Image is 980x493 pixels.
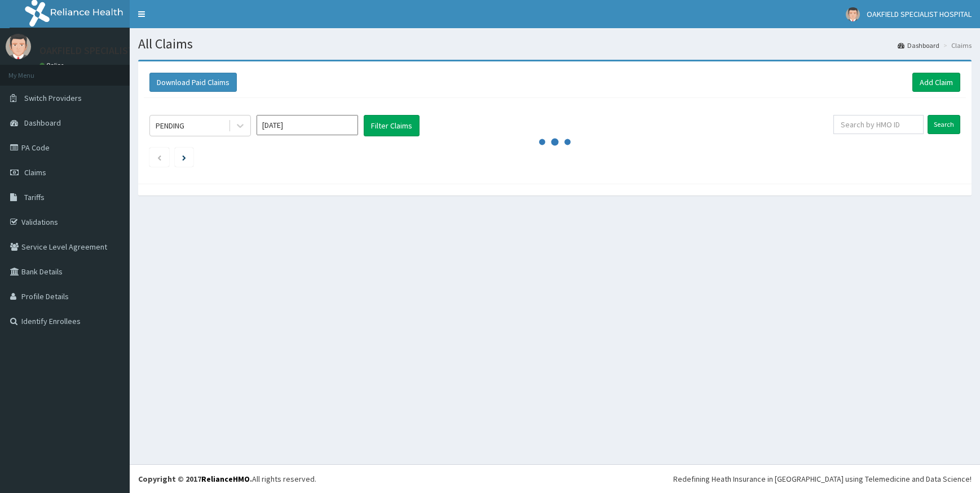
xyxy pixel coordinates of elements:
a: Online [39,61,67,69]
span: Switch Providers [24,93,82,103]
a: Dashboard [898,41,939,50]
input: Select Month and Year [257,115,358,135]
span: Tariffs [24,192,45,202]
p: OAKFIELD SPECIALIST HOSPITAL [39,46,180,56]
span: OAKFIELD SPECIALIST HOSPITAL [867,9,972,19]
img: User Image [6,34,31,59]
img: User Image [846,7,860,21]
a: Previous page [157,152,162,162]
button: Download Paid Claims [149,73,237,92]
a: RelianceHMO [201,474,250,484]
strong: Copyright © 2017 . [138,474,252,484]
div: Redefining Heath Insurance in [GEOGRAPHIC_DATA] using Telemedicine and Data Science! [673,473,972,485]
li: Claims [941,41,972,50]
a: Add Claim [912,73,960,92]
svg: audio-loading [538,125,572,159]
input: Search [928,115,960,134]
div: PENDING [156,120,184,131]
a: Next page [182,152,186,162]
span: Claims [24,167,46,177]
footer: All rights reserved. [130,464,980,493]
h1: All Claims [138,37,972,51]
button: Filter Claims [364,115,420,136]
input: Search by HMO ID [833,115,924,134]
span: Dashboard [24,118,61,128]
